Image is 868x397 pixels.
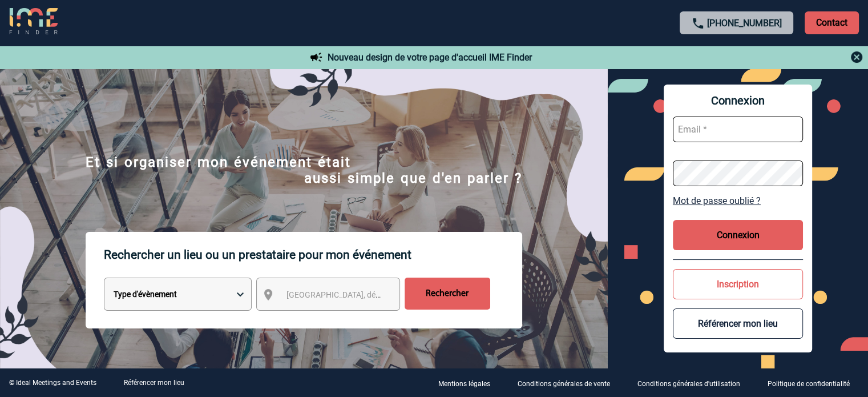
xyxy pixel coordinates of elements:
[9,379,96,387] div: © Ideal Meetings and Events
[508,378,628,388] a: Conditions générales de vente
[707,18,782,29] a: [PHONE_NUMBER]
[438,380,490,388] p: Mentions légales
[628,378,758,388] a: Conditions générales d'utilisation
[673,308,803,339] button: Référencer mon lieu
[637,380,740,388] p: Conditions générales d'utilisation
[124,379,184,387] a: Référencer mon lieu
[673,269,803,299] button: Inscription
[673,195,803,206] a: Mot de passe oublié ?
[673,220,803,250] button: Connexion
[758,378,868,388] a: Politique de confidentialité
[691,17,705,30] img: call-24-px.png
[805,11,859,34] p: Contact
[405,278,490,310] input: Rechercher
[286,290,445,299] span: [GEOGRAPHIC_DATA], département, région...
[673,94,803,107] span: Connexion
[104,232,522,278] p: Rechercher un lieu ou un prestataire pour mon événement
[429,378,508,388] a: Mentions légales
[673,117,803,142] input: Email *
[518,380,610,388] p: Conditions générales de vente
[768,380,850,388] p: Politique de confidentialité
